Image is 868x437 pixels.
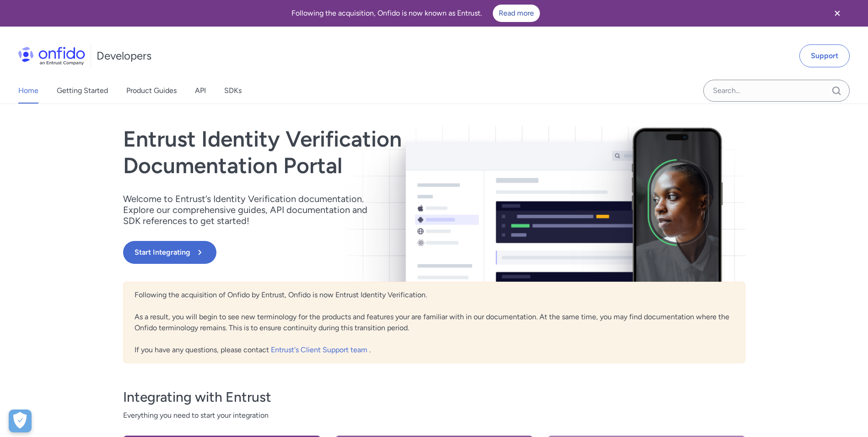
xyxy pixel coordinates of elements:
div: Cookie Preferences [9,410,32,432]
a: Home [18,78,38,104]
button: Close banner [820,2,854,25]
h3: Integrating with Entrust [123,388,745,406]
div: Following the acquisition of Onfido by Entrust, Onfido is now Entrust Identity Verification. As a... [123,282,745,363]
span: Everything you need to start your integration [123,410,745,421]
a: Getting Started [57,78,108,104]
a: Read more [493,5,540,22]
button: Start Integrating [123,241,216,264]
a: API [195,78,206,104]
a: Entrust's Client Support team [271,345,369,354]
h1: Developers [97,49,151,63]
button: Open Preferences [9,410,32,432]
img: Onfido Logo [18,47,85,65]
h1: Entrust Identity Verification Documentation Portal [123,126,559,179]
p: Welcome to Entrust’s Identity Verification documentation. Explore our comprehensive guides, API d... [123,193,379,226]
a: Product Guides [126,78,177,104]
div: Following the acquisition, Onfido is now known as Entrust. [11,5,820,22]
a: Support [799,44,850,67]
a: Start Integrating [123,241,559,264]
svg: Close banner [832,8,843,19]
input: Onfido search input field [703,80,850,102]
a: SDKs [224,78,242,104]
